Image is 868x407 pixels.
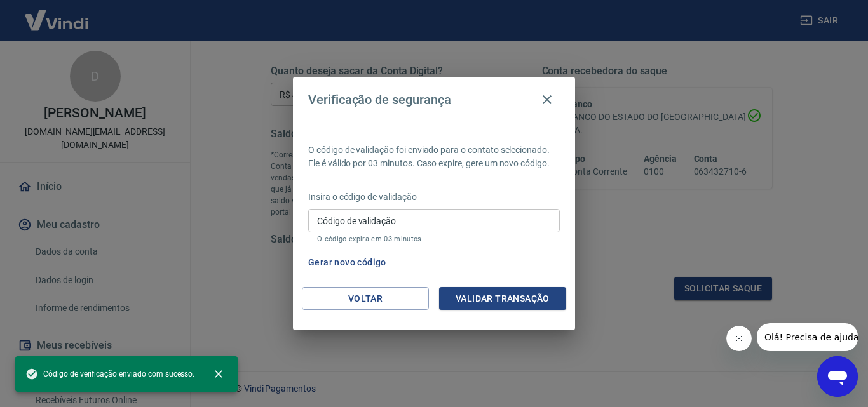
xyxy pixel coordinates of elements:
[308,143,560,170] p: O código de validação foi enviado para o contato selecionado. Ele é válido por 03 minutos. Caso e...
[439,287,566,310] button: Validar transação
[25,368,194,380] span: Código de verificação enviado com sucesso.
[308,92,451,107] h4: Verificação de segurança
[817,356,858,397] iframe: Botão para abrir a janela de mensagens
[757,323,858,351] iframe: Mensagem da empresa
[317,235,551,243] p: O código expira em 03 minutos.
[8,9,107,19] span: Olá! Precisa de ajuda?
[303,251,391,274] button: Gerar novo código
[302,287,429,310] button: Voltar
[308,190,560,204] p: Insira o código de validação
[205,360,233,388] button: close
[726,326,752,351] iframe: Fechar mensagem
